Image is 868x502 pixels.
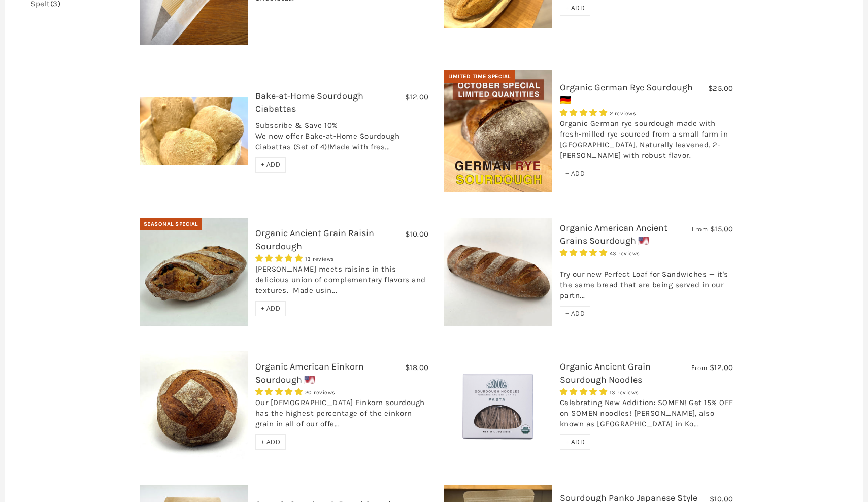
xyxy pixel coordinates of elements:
[560,118,733,166] div: Organic German rye sourdough made with fresh-milled rye sourced from a small farm in [GEOGRAPHIC_...
[405,92,429,102] span: $12.00
[255,301,286,316] div: + ADD
[305,256,335,262] span: 13 reviews
[255,387,305,396] span: 4.95 stars
[261,160,281,169] span: + ADD
[305,389,336,396] span: 20 reviews
[565,169,585,178] span: + ADD
[560,387,610,396] span: 4.85 stars
[560,306,591,321] div: + ADD
[444,351,552,459] img: Organic Ancient Grain Sourdough Noodles
[261,438,281,446] span: + ADD
[255,397,429,434] div: Our [DEMOGRAPHIC_DATA] Einkorn sourdough has the highest percentage of the einkorn grain in all o...
[710,224,733,233] span: $15.00
[560,258,733,306] div: Try our new Perfect Loaf for Sandwiches — it's the same bread that are being served in our partn...
[255,90,363,114] a: Bake-at-Home Sourdough Ciabattas
[405,363,429,372] span: $18.00
[610,110,637,117] span: 2 reviews
[444,218,552,326] img: Organic American Ancient Grains Sourdough 🇺🇸
[560,434,591,450] div: + ADD
[560,397,733,434] div: Celebrating New Addition: SOMEN! Get 15% OFF on SOMEN noodles! [PERSON_NAME], also known as [GEOG...
[710,363,733,372] span: $12.00
[255,434,286,450] div: + ADD
[444,70,515,83] div: Limited Time Special
[565,438,585,446] span: + ADD
[560,222,667,246] a: Organic American Ancient Grains Sourdough 🇺🇸
[261,304,281,313] span: + ADD
[560,166,591,181] div: + ADD
[140,218,202,231] div: Seasonal Special
[692,225,708,233] span: From
[255,264,429,301] div: [PERSON_NAME] meets raisins in this delicious union of complementary flavors and textures. Made u...
[560,361,651,385] a: Organic Ancient Grain Sourdough Noodles
[560,248,610,257] span: 4.93 stars
[560,1,591,16] div: + ADD
[255,361,364,385] a: Organic American Einkorn Sourdough 🇺🇸
[255,157,286,173] div: + ADD
[560,82,693,106] a: Organic German Rye Sourdough 🇩🇪
[708,84,733,93] span: $25.00
[444,70,552,192] img: Organic German Rye Sourdough 🇩🇪
[255,120,429,157] div: Subscribe & Save 10% We now offer Bake-at-Home Sourdough Ciabattas (Set of 4)!Made with fres...
[691,363,707,372] span: From
[560,108,610,117] span: 5.00 stars
[565,4,585,12] span: + ADD
[140,218,248,326] img: Organic Ancient Grain Raisin Sourdough
[140,97,248,166] img: Bake-at-Home Sourdough Ciabattas
[565,309,585,318] span: + ADD
[255,227,374,251] a: Organic Ancient Grain Raisin Sourdough
[610,250,640,257] span: 43 reviews
[610,389,639,396] span: 13 reviews
[255,254,305,263] span: 4.92 stars
[140,351,248,459] img: Organic American Einkorn Sourdough 🇺🇸
[405,229,429,239] span: $10.00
